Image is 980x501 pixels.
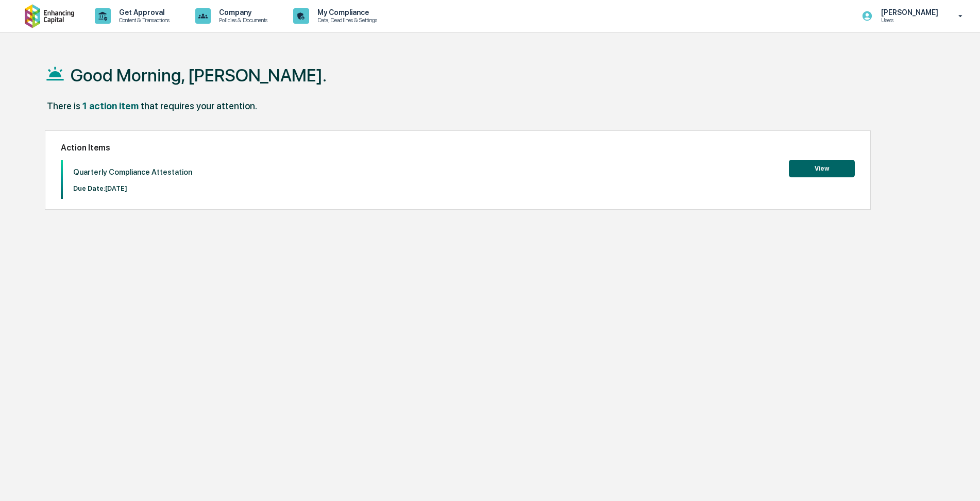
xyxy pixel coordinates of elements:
[873,8,943,16] p: [PERSON_NAME]
[211,8,273,16] p: Company
[73,168,192,177] p: Quarterly Compliance Attestation
[73,185,192,192] p: Due Date: [DATE]
[309,16,382,24] p: Data, Deadlines & Settings
[25,4,74,28] img: logo
[61,143,855,153] h2: Action Items
[111,16,175,24] p: Content & Transactions
[82,101,139,111] div: 1 action item
[71,65,327,86] h1: Good Morning, [PERSON_NAME].
[789,160,855,177] button: View
[309,8,382,16] p: My Compliance
[47,101,80,111] div: There is
[211,16,273,24] p: Policies & Documents
[873,16,943,24] p: Users
[141,101,257,111] div: that requires your attention.
[789,163,855,173] a: View
[111,8,175,16] p: Get Approval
